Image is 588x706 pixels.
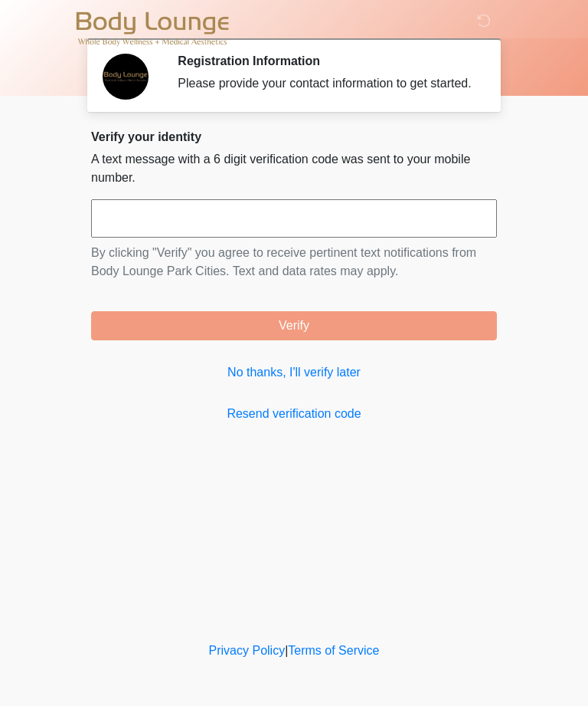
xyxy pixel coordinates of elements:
[91,244,497,281] p: By clicking "Verify" you agree to receive pertinent text notifications from Body Lounge Park Citi...
[178,74,474,93] div: Please provide your contact information to get started.
[209,644,286,657] a: Privacy Policy
[103,54,149,100] img: Agent Avatar
[178,54,474,68] h2: Registration Information
[285,644,288,657] a: |
[76,11,229,47] img: Body Lounge Park Cities Logo
[91,363,497,382] a: No thanks, I'll verify later
[91,405,497,423] a: Resend verification code
[91,130,497,144] h2: Verify your identity
[91,311,497,340] button: Verify
[288,644,379,657] a: Terms of Service
[91,150,497,187] p: A text message with a 6 digit verification code was sent to your mobile number.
